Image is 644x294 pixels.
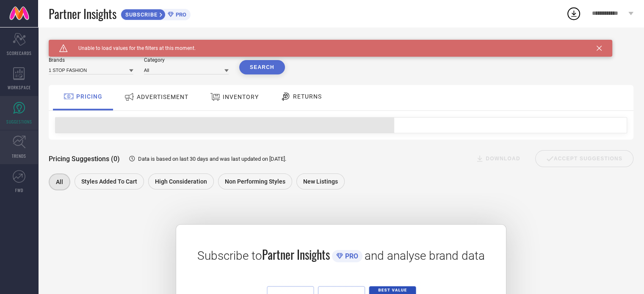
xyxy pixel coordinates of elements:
[262,246,330,263] span: Partner Insights
[49,155,120,163] span: Pricing Suggestions (0)
[121,11,160,18] span: SUBSCRIBE
[121,7,191,20] a: SUBSCRIBEPRO
[76,93,102,100] span: PRICING
[8,84,31,91] span: WORKSPACE
[343,252,358,260] span: PRO
[49,40,93,47] h1: SUGGESTIONS
[6,118,32,125] span: SUGGESTIONS
[225,178,285,185] span: Non Performing Styles
[49,5,116,22] span: Partner Insights
[535,150,633,167] div: Accept Suggestions
[12,153,26,159] span: TRENDS
[7,50,32,56] span: SCORECARDS
[566,6,581,21] div: Open download list
[138,156,286,162] span: Data is based on last 30 days and was last updated on [DATE] .
[174,11,186,18] span: PRO
[68,45,196,51] span: Unable to load values for the filters at this moment.
[303,178,338,185] span: New Listings
[155,178,207,185] span: High Consideration
[239,60,285,74] button: Search
[365,249,485,263] span: and analyse brand data
[49,57,133,63] div: Brands
[223,93,259,100] span: INVENTORY
[293,93,322,100] span: RETURNS
[81,178,137,185] span: Styles Added To Cart
[15,187,23,193] span: FWD
[144,57,229,63] div: Category
[137,93,188,100] span: ADVERTISEMENT
[197,249,262,263] span: Subscribe to
[56,179,63,185] span: All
